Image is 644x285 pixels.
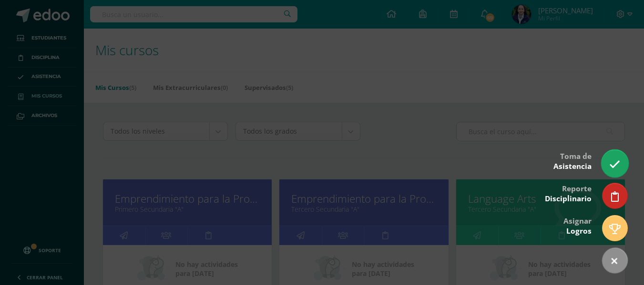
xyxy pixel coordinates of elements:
[563,210,592,241] div: Asignar
[545,194,592,204] span: Disciplinario
[553,161,592,171] span: Asistencia
[566,226,592,236] span: Logros
[553,145,592,176] div: Toma de
[545,177,592,208] div: Reporte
